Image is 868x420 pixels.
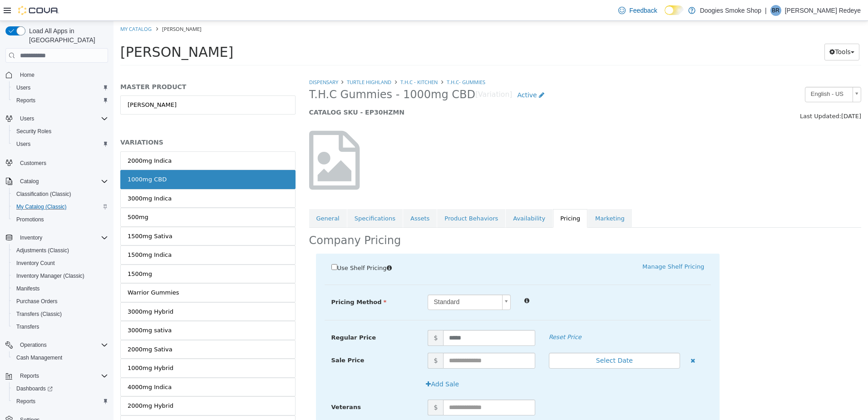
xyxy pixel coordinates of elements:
span: Users [13,82,108,93]
span: Purchase Orders [13,296,108,307]
span: Inventory [20,234,42,241]
div: Barb Redeye [770,5,781,16]
a: T.H.C- Gummies [333,58,372,65]
span: Inventory Manager (Classic) [13,270,108,281]
a: Standard [314,274,397,289]
a: Customers [16,158,50,169]
span: Active [404,70,423,78]
div: 2000mg Hybrid [14,380,60,390]
button: Users [9,81,112,94]
button: Customers [2,156,112,169]
a: Purchase Orders [13,296,61,307]
div: 1500mg [14,249,39,258]
a: Reports [13,95,39,106]
h5: CATALOG SKU - EP30HZMN [196,87,607,95]
p: | [765,5,767,16]
a: Classification (Classic) [13,189,75,200]
button: Promotions [9,213,112,226]
span: Dashboards [13,383,108,394]
small: [Variation] [362,70,399,78]
span: Load All Apps in [GEOGRAPHIC_DATA] [25,26,108,45]
button: Inventory [2,231,112,244]
span: Users [16,84,30,91]
span: Reports [13,396,108,407]
span: Users [16,140,30,148]
span: Veterans [218,383,247,390]
div: Warrior Gummies [14,267,66,276]
button: Catalog [2,175,112,188]
span: My Catalog (Classic) [16,203,67,210]
span: Transfers [13,321,108,332]
a: Reports [13,396,39,407]
span: Sale Price [218,336,251,343]
div: 1000mg Hybrid [14,343,60,352]
span: $ [314,332,330,348]
button: Classification (Classic) [9,188,112,200]
div: 1000mg CBD [14,154,53,163]
div: 4000mg Indica [14,362,58,371]
span: Home [20,71,35,79]
h5: MASTER PRODUCT [7,62,182,70]
button: Reports [9,94,112,107]
a: Dashboards [13,383,56,394]
span: Inventory [16,232,108,243]
span: Adjustments (Classic) [13,245,108,256]
span: Reports [16,398,35,405]
span: Adjustments (Classic) [16,247,69,254]
button: Reports [2,370,112,382]
span: Catalog [20,178,39,185]
div: 3000mg sativa [14,305,58,314]
button: Purchase Orders [9,295,112,308]
button: Home [2,68,112,81]
a: Users [13,139,34,150]
button: Transfers [9,320,112,333]
span: Security Roles [16,128,51,135]
span: Pricing Method [218,278,273,285]
span: Manifests [16,285,39,292]
a: Dashboards [9,382,112,395]
p: Doogies Smoke Shop [700,5,761,16]
a: Manifests [13,283,43,294]
span: Inventory Count [13,258,108,269]
a: English - US [691,66,748,81]
a: [PERSON_NAME] [7,75,182,94]
a: Product Behaviors [324,188,392,207]
span: Users [16,113,108,124]
span: Customers [20,160,46,167]
a: Manage Shelf Pricing [529,242,591,249]
span: Classification (Classic) [13,189,108,200]
h2: Company Pricing [196,213,288,227]
span: Reports [13,95,108,106]
span: Purchase Orders [16,298,58,305]
span: Promotions [16,216,44,223]
button: Users [9,138,112,150]
span: Inventory Manager (Classic) [16,272,84,280]
span: Users [13,139,108,150]
input: Use Shelf Pricing [218,243,224,249]
button: Adjustments (Classic) [9,244,112,257]
button: Catalog [16,176,42,187]
div: 500mg [14,192,35,201]
span: Standard [315,274,385,289]
span: T.H.C Gummies - 1000mg CBD [196,67,362,81]
button: Users [16,113,38,124]
span: [PERSON_NAME] [49,5,88,11]
a: Home [16,70,38,80]
a: Pricing [439,188,474,207]
span: $ [314,309,330,325]
input: Dark Mode [665,5,684,15]
button: Select Date [435,332,567,348]
span: Dashboards [16,385,53,392]
a: Dispensary [196,58,225,65]
span: Transfers (Classic) [13,309,108,320]
a: Transfers [13,321,43,332]
a: General [196,188,233,207]
a: Inventory Count [13,258,59,269]
a: Marketing [474,188,518,207]
a: My Catalog (Classic) [13,201,70,212]
a: Users [13,82,34,93]
span: Home [16,69,108,80]
span: Classification (Classic) [16,190,71,198]
a: Inventory Manager (Classic) [13,270,88,281]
